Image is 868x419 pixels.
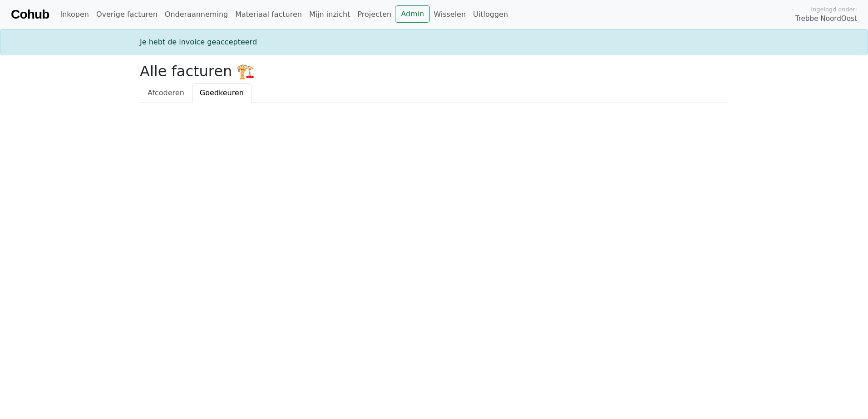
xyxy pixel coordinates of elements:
span: Trebbe NoordOost [795,14,857,24]
a: Uitloggen [469,5,512,24]
div: Je hebt de invoice geaccepteerd [134,37,734,48]
a: Afcoderen [140,83,192,102]
a: Materiaal facturen [232,5,306,24]
h2: Alle facturen 🏗️ [140,63,728,80]
span: Afcoderen [148,88,184,97]
a: Admin [395,5,430,23]
a: Wisselen [430,5,469,24]
a: Cohub [11,4,49,25]
span: Goedkeuren [200,88,244,97]
a: Goedkeuren [192,83,252,102]
a: Inkopen [56,5,92,24]
a: Overige facturen [93,5,161,24]
a: Onderaanneming [161,5,232,24]
span: Ingelogd onder: [811,5,857,14]
a: Mijn inzicht [306,5,354,24]
a: Projecten [354,5,395,24]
